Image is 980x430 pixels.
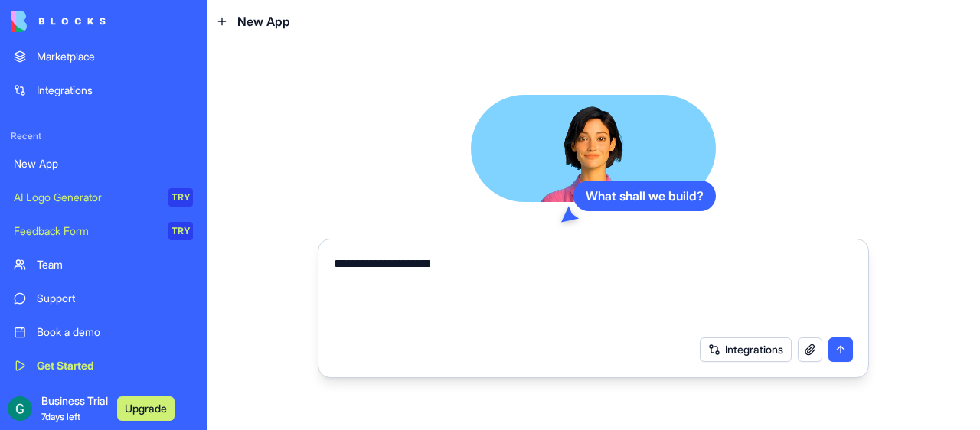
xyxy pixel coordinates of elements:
div: Feedback Form [14,223,158,239]
button: Integrations [700,337,792,362]
a: Support [5,283,202,314]
button: Upgrade [117,396,175,421]
div: TRY [168,188,193,207]
div: Team [37,257,193,272]
div: Get Started [37,358,193,373]
div: What shall we build? [573,181,716,211]
span: New App [237,12,290,31]
a: Marketplace [5,41,202,72]
span: Recent [5,130,202,142]
span: 7 days left [41,411,80,422]
div: Integrations [37,83,193,98]
img: logo [11,11,106,32]
span: Business Trial [41,393,108,424]
a: Feedback FormTRY [5,216,202,246]
div: Book a demo [37,324,193,340]
div: AI Logo Generator [14,190,158,205]
div: TRY [168,222,193,240]
div: New App [14,156,193,171]
a: Integrations [5,75,202,106]
img: ACg8ocIUnfeN8zsqf7zTIl5S_cEeI0faD9gZTJU8D9V4xDLv_J4q_A=s96-c [8,396,32,421]
a: New App [5,148,202,179]
div: Support [37,291,193,306]
a: Get Started [5,350,202,381]
div: Marketplace [37,49,193,64]
a: Book a demo [5,317,202,347]
a: AI Logo GeneratorTRY [5,182,202,213]
a: Team [5,249,202,280]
